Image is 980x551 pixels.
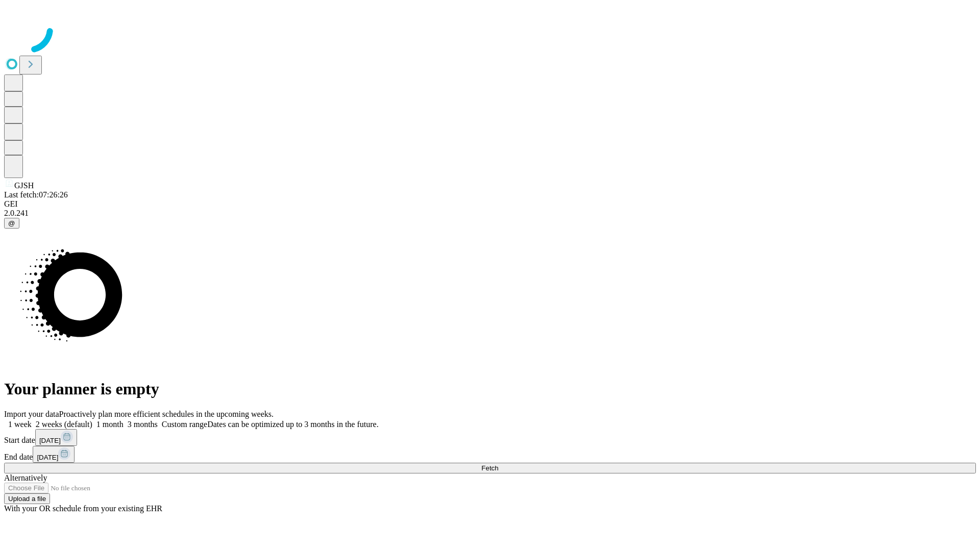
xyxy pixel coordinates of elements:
[4,446,976,463] div: End date
[128,420,158,429] span: 3 months
[4,190,68,199] span: Last fetch: 07:26:26
[4,493,50,504] button: Upload a file
[36,420,92,429] span: 2 weeks (default)
[14,181,34,190] span: GJSH
[4,380,976,398] h1: Your planner is empty
[96,420,124,429] span: 1 month
[4,218,19,229] button: @
[39,437,61,444] span: [DATE]
[162,420,207,429] span: Custom range
[35,429,77,446] button: [DATE]
[4,504,162,513] span: With your OR schedule from your existing EHR
[4,209,976,218] div: 2.0.241
[207,420,378,429] span: Dates can be optimized up to 3 months in the future.
[8,420,32,429] span: 1 week
[37,454,58,461] span: [DATE]
[4,199,976,209] div: GEI
[33,446,75,463] button: [DATE]
[4,410,59,418] span: Import your data
[59,410,274,418] span: Proactively plan more efficient schedules in the upcoming weeks.
[8,219,15,227] span: @
[4,463,976,473] button: Fetch
[481,464,498,472] span: Fetch
[4,473,47,482] span: Alternatively
[4,429,976,446] div: Start date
